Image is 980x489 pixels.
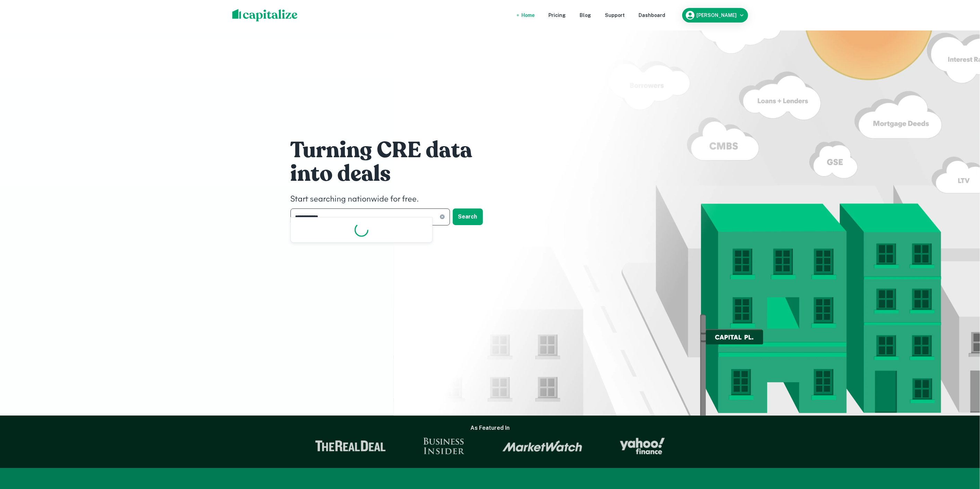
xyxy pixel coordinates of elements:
[605,11,625,19] a: Support
[549,11,566,19] a: Pricing
[470,424,510,432] h6: As Featured In
[232,9,298,21] img: capitalize-logo.png
[639,11,666,19] a: Dashboard
[290,160,498,188] h1: into deals
[453,208,483,225] button: Search
[423,438,465,454] img: Business Insider
[580,11,591,19] a: Blog
[290,136,498,164] h1: Turning CRE data
[522,11,535,19] a: Home
[682,8,748,23] button: [PERSON_NAME]
[697,13,737,18] h6: [PERSON_NAME]
[945,411,980,445] iframe: Chat Widget
[620,438,665,454] img: Yahoo Finance
[315,441,386,452] img: The Real Deal
[290,193,498,206] h4: Start searching nationwide for free.
[502,440,582,452] img: Market Watch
